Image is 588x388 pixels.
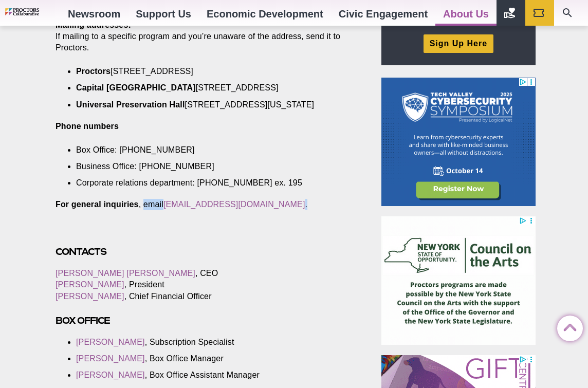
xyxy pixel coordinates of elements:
a: [PERSON_NAME] [76,371,145,379]
b: Phone numbers [56,122,119,131]
a: Back to Top [557,316,578,337]
a: [PERSON_NAME] [76,354,145,363]
li: Business Office: [PHONE_NUMBER] [76,161,342,172]
li: Box Office: [PHONE_NUMBER] [76,144,342,156]
strong: Proctors [76,67,111,76]
a: [EMAIL_ADDRESS][DOMAIN_NAME] [163,200,305,209]
strong: For general inquiries [56,200,139,209]
li: , Box Office Assistant Manager [76,369,342,381]
a: [PERSON_NAME] [PERSON_NAME] [56,269,195,278]
h3: Contacts [56,246,358,257]
strong: Universal Preservation Hall [76,100,185,109]
p: , CEO , President , Chief Financial Officer [56,268,358,302]
li: [STREET_ADDRESS] [76,66,342,77]
h3: Box Office [56,315,358,326]
iframe: Advertisement [381,78,536,206]
li: [STREET_ADDRESS][US_STATE] [76,99,342,110]
p: If mailing to a specific program and you’re unaware of the address, send it to Proctors. [56,20,358,53]
img: Proctors logo [5,8,60,15]
a: [PERSON_NAME] [76,338,145,346]
li: [STREET_ADDRESS] [76,82,342,94]
a: [PERSON_NAME] [56,292,124,301]
p: , email . [56,199,358,210]
a: [PERSON_NAME] [56,280,124,289]
strong: Capital [GEOGRAPHIC_DATA] [76,83,196,92]
li: , Subscription Specialist [76,337,342,348]
li: Corporate relations department: [PHONE_NUMBER] ex. 195 [76,177,342,189]
iframe: Advertisement [381,216,536,345]
a: Sign Up Here [424,34,493,52]
li: , Box Office Manager [76,353,342,364]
